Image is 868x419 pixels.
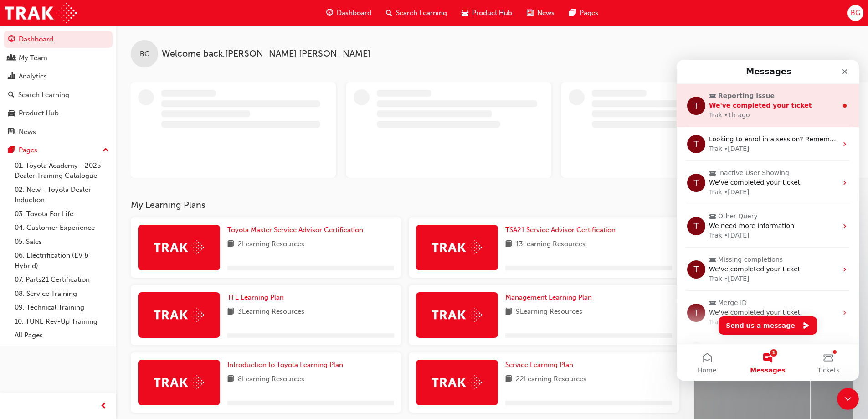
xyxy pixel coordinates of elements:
[379,4,454,22] a: search-iconSearch Learning
[432,375,482,389] img: Trak
[505,361,573,369] span: Service Learning Plan
[154,240,204,254] img: Trak
[516,239,586,250] span: 13 Learning Resources
[227,239,234,250] span: book-icon
[227,293,284,301] span: TFL Learning Plan
[19,53,47,63] div: My Team
[8,128,15,136] span: news-icon
[19,71,47,82] div: Analytics
[837,388,859,410] iframe: Intercom live chat
[162,49,370,59] span: Welcome back , [PERSON_NAME] [PERSON_NAME]
[527,7,534,19] span: news-icon
[851,8,860,18] span: BG
[4,68,113,85] a: Analytics
[61,285,121,321] button: Messages
[5,3,77,23] img: Trak
[47,171,73,181] div: • [DATE]
[8,72,15,81] span: chart-icon
[103,145,109,156] span: up-icon
[154,308,204,322] img: Trak
[227,292,288,303] a: TFL Learning Plan
[4,31,113,48] a: Dashboard
[41,109,113,118] span: Inactive User Showing
[11,273,113,287] a: 07. Parts21 Certification
[11,183,113,207] a: 02. New - Toyota Dealer Induction
[41,238,70,248] span: Merge ID
[32,171,46,181] div: Trak
[516,306,582,318] span: 9 Learning Resources
[11,221,113,235] a: 04. Customer Experience
[8,54,15,62] span: people-icon
[32,119,123,126] span: We've completed your ticket
[227,226,363,234] span: Toyota Master Service Advisor Certification
[505,293,592,301] span: Management Learning Plan
[32,214,46,224] div: Trak
[19,108,59,119] div: Product Hub
[580,8,598,18] span: Pages
[537,8,555,18] span: News
[8,109,15,118] span: car-icon
[238,239,304,250] span: 2 Learning Resources
[4,124,113,140] a: News
[319,4,379,22] a: guage-iconDashboard
[505,239,512,250] span: book-icon
[11,315,113,329] a: 10. TUNE Rev-Up Training
[505,225,619,235] a: TSA21 Service Advisor Certification
[41,152,81,161] span: Other Query
[8,36,15,44] span: guage-icon
[516,374,586,385] span: 22 Learning Resources
[47,128,73,137] div: • [DATE]
[227,361,343,369] span: Introduction to Toyota Learning Plan
[10,114,29,132] div: Profile image for Trak
[227,306,234,318] span: book-icon
[505,306,512,318] span: book-icon
[11,328,113,342] a: All Pages
[100,401,107,412] span: prev-icon
[519,4,562,22] a: news-iconNews
[10,157,29,176] div: Profile image for Trak
[396,8,447,18] span: Search Learning
[154,375,204,389] img: Trak
[19,127,36,137] div: News
[11,287,113,301] a: 08. Service Training
[562,4,606,22] a: pages-iconPages
[227,360,347,370] a: Introduction to Toyota Learning Plan
[569,7,576,19] span: pages-icon
[141,307,163,314] span: Tickets
[32,84,46,94] div: Trak
[472,8,512,18] span: Product Hub
[238,306,304,318] span: 3 Learning Resources
[32,76,426,83] span: Looking to enrol in a session? Remember to keep an eye on the session location or region Or searc...
[18,90,69,100] div: Search Learning
[10,201,29,219] div: Profile image for Trak
[140,49,149,59] span: BG
[4,87,113,103] a: Search Learning
[11,235,113,249] a: 05. Sales
[454,4,519,22] a: car-iconProduct Hub
[4,142,113,159] button: Pages
[677,60,859,381] iframe: Intercom live chat
[4,29,113,142] button: DashboardMy TeamAnalyticsSearch LearningProduct HubNews
[432,240,482,254] img: Trak
[32,128,46,137] div: Trak
[227,225,367,235] a: Toyota Master Service Advisor Certification
[4,105,113,122] a: Product Hub
[337,8,371,18] span: Dashboard
[386,7,392,19] span: search-icon
[462,7,468,19] span: car-icon
[19,145,37,155] div: Pages
[131,200,679,210] h3: My Learning Plans
[505,360,577,370] a: Service Learning Plan
[41,195,106,205] span: Missing completions
[8,146,15,155] span: pages-icon
[21,307,40,314] span: Home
